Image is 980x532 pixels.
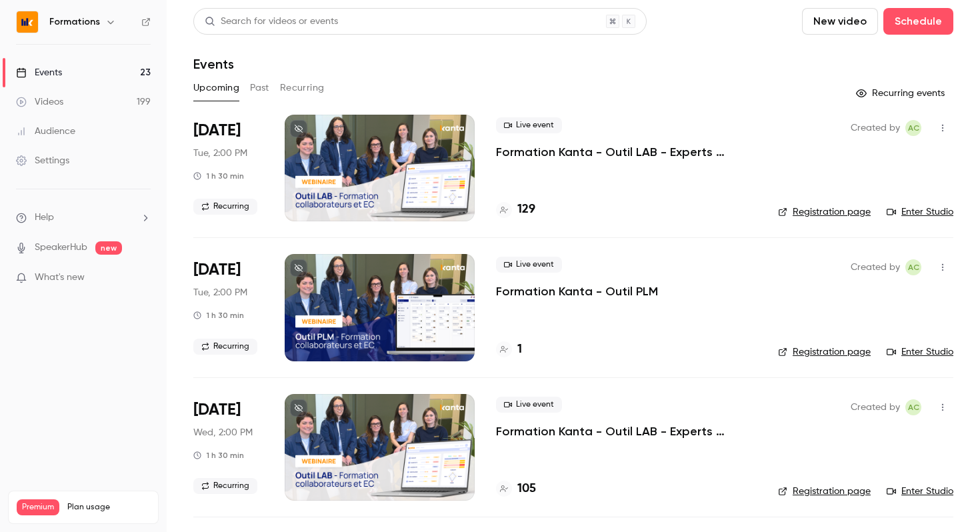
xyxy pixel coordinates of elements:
h6: Formations [49,15,100,29]
button: Schedule [883,8,953,35]
div: Events [16,66,62,79]
a: Formation Kanta - Outil PLM [496,283,658,299]
div: Videos [16,95,63,109]
span: AC [908,120,919,136]
span: Live event [496,397,562,413]
span: Anaïs Cachelou [905,399,921,415]
a: Enter Studio [887,345,953,359]
div: 1 h 30 min [193,310,244,321]
div: 1 h 30 min [193,171,244,181]
span: Recurring [193,339,257,355]
span: [DATE] [193,399,241,421]
span: Created by [851,259,900,275]
span: Premium [17,499,59,515]
span: Created by [851,399,900,415]
span: Live event [496,257,562,273]
a: Enter Studio [887,485,953,498]
a: 105 [496,480,536,498]
div: Audience [16,125,75,138]
div: 1 h 30 min [193,450,244,461]
div: Search for videos or events [205,15,338,29]
a: 1 [496,341,522,359]
button: Upcoming [193,77,239,99]
span: Help [35,211,54,225]
button: Recurring [280,77,325,99]
li: help-dropdown-opener [16,211,151,225]
button: New video [802,8,878,35]
span: What's new [35,271,85,285]
span: [DATE] [193,120,241,141]
a: Registration page [778,205,871,219]
span: Recurring [193,199,257,215]
h1: Events [193,56,234,72]
span: Plan usage [67,502,150,513]
span: Tue, 2:00 PM [193,286,247,299]
a: Formation Kanta - Outil LAB - Experts Comptables & Collaborateurs [496,423,757,439]
span: Created by [851,120,900,136]
a: Enter Studio [887,205,953,219]
img: Formations [17,11,38,33]
span: AC [908,259,919,275]
a: Formation Kanta - Outil LAB - Experts Comptables & Collaborateurs [496,144,757,160]
span: Live event [496,117,562,133]
span: Wed, 2:00 PM [193,426,253,439]
h4: 1 [517,341,522,359]
a: Registration page [778,485,871,498]
span: Recurring [193,478,257,494]
button: Past [250,77,269,99]
h4: 129 [517,201,535,219]
span: Tue, 2:00 PM [193,147,247,160]
div: Sep 3 Wed, 2:00 PM (Europe/Paris) [193,394,263,501]
span: Anaïs Cachelou [905,120,921,136]
button: Recurring events [850,83,953,104]
div: Sep 2 Tue, 2:00 PM (Europe/Paris) [193,115,263,221]
span: [DATE] [193,259,241,281]
span: AC [908,399,919,415]
h4: 105 [517,480,536,498]
a: SpeakerHub [35,241,87,255]
a: 129 [496,201,535,219]
span: new [95,241,122,255]
div: Settings [16,154,69,167]
a: Registration page [778,345,871,359]
iframe: Noticeable Trigger [135,272,151,284]
div: Sep 2 Tue, 2:00 PM (Europe/Paris) [193,254,263,361]
span: Anaïs Cachelou [905,259,921,275]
